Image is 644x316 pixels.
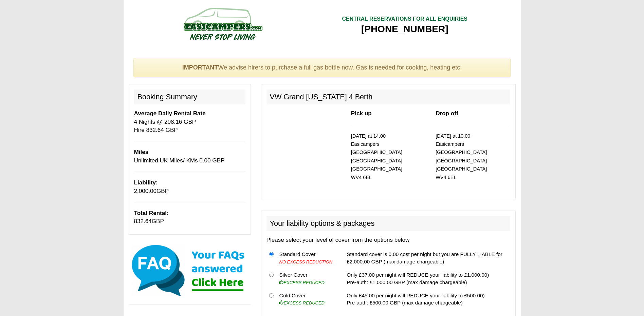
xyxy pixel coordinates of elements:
[276,248,337,269] td: Standard Cover
[279,300,325,305] i: EXCESS REDUCED
[436,133,487,180] small: [DATE] at 10.00 Easicampers [GEOGRAPHIC_DATA] [GEOGRAPHIC_DATA] [GEOGRAPHIC_DATA] WV4 6EL
[134,218,152,224] span: 832.64
[344,268,510,289] td: Only £37.00 per night will REDUCE your liability to £1,000.00) Pre-auth: £1,000.00 GBP (max damag...
[134,110,206,117] b: Average Daily Rental Rate
[276,289,337,309] td: Gold Cover
[279,259,332,264] i: NO EXCESS REDUCTION
[134,209,245,226] p: GBP
[134,149,149,155] b: Miles
[266,216,510,231] h2: Your liability options & packages
[351,110,372,117] b: Pick up
[266,90,510,104] h2: VW Grand [US_STATE] 4 Berth
[344,248,510,269] td: Standard cover is 0.00 cost per night but you are FULLY LIABLE for £2,000.00 GBP (max damage char...
[351,133,402,180] small: [DATE] at 14.00 Easicampers [GEOGRAPHIC_DATA] [GEOGRAPHIC_DATA] [GEOGRAPHIC_DATA] WV4 6EL
[266,236,510,244] p: Please select your level of cover from the options below
[158,5,287,42] img: campers-checkout-logo.png
[344,289,510,309] td: Only £45.00 per night will REDUCE your liability to £500.00) Pre-auth: £500.00 GBP (max damage ch...
[134,148,245,165] p: Unlimited UK Miles/ KMs 0.00 GBP
[129,243,251,298] img: Click here for our most common FAQs
[342,15,467,23] div: CENTRAL RESERVATIONS FOR ALL ENQUIRIES
[182,64,218,71] strong: IMPORTANT
[342,23,467,35] div: [PHONE_NUMBER]
[279,280,325,285] i: EXCESS REDUCED
[436,110,458,117] b: Drop off
[134,179,158,186] b: Liability:
[134,210,169,216] b: Total Rental:
[134,110,245,134] p: 4 Nights @ 208.16 GBP Hire 832.64 GBP
[134,188,157,194] span: 2,000.00
[133,58,511,78] div: We advise hirers to purchase a full gas bottle now. Gas is needed for cooking, heating etc.
[134,179,245,195] p: GBP
[134,90,245,104] h2: Booking Summary
[276,268,337,289] td: Silver Cover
